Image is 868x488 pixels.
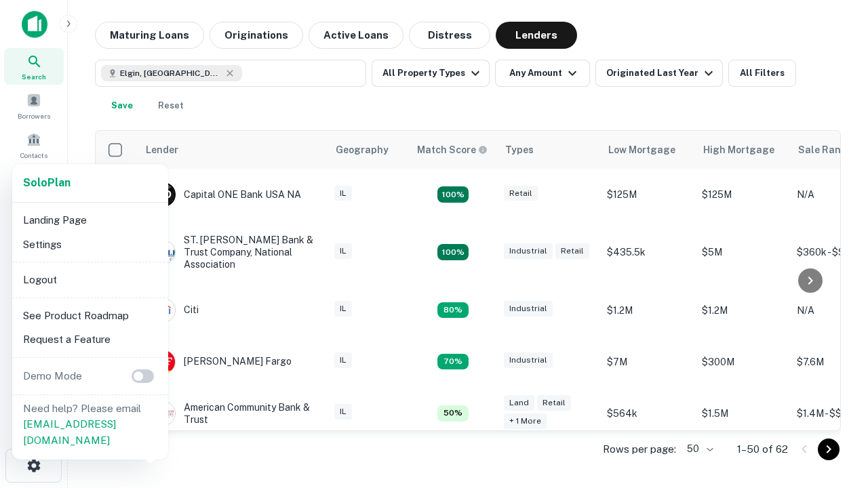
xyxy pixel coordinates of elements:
[18,268,163,292] li: Logout
[18,327,163,352] li: Request a Feature
[18,232,163,257] li: Settings
[800,380,868,445] iframe: Chat Widget
[23,401,157,449] p: Need help? Please email
[18,304,163,328] li: See Product Roadmap
[23,175,71,191] a: SoloPlan
[18,368,87,384] p: Demo Mode
[23,176,71,189] strong: Solo Plan
[18,208,163,232] li: Landing Page
[23,418,116,446] a: [EMAIL_ADDRESS][DOMAIN_NAME]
